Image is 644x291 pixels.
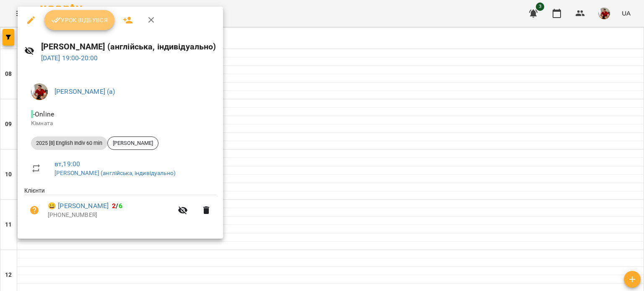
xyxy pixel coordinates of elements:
span: 6 [119,202,122,210]
p: Кімната [31,119,210,128]
a: [PERSON_NAME] (а) [55,88,115,95]
a: вт , 19:00 [55,160,80,168]
span: 2025 [8] English Indiv 60 min [31,139,107,147]
button: Урок відбувся [44,10,115,30]
b: / [112,202,122,210]
img: 2f467ba34f6bcc94da8486c15015e9d3.jpg [31,83,48,100]
a: 😀 [PERSON_NAME] [48,201,109,211]
ul: Клієнти [24,186,216,228]
p: [PHONE_NUMBER] [48,211,173,219]
button: Візит ще не сплачено. Додати оплату? [24,200,44,220]
div: [PERSON_NAME] [107,136,158,150]
a: [PERSON_NAME] (англійська, індивідуально) [55,170,176,176]
span: - Online [31,110,56,118]
span: 2 [112,202,116,210]
a: [DATE] 19:00-20:00 [41,54,98,62]
span: Урок відбувся [51,15,108,25]
span: [PERSON_NAME] [108,139,158,147]
h6: [PERSON_NAME] (англійська, індивідуально) [41,40,216,53]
